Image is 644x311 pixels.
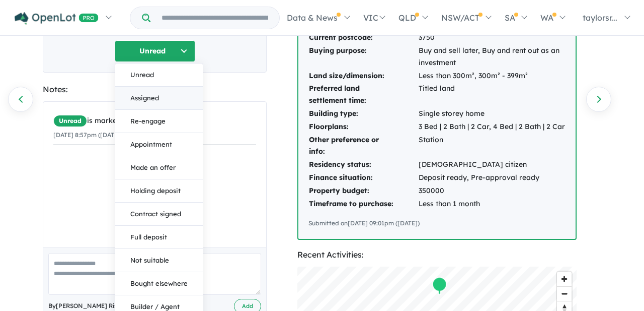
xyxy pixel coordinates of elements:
button: Assigned [115,87,203,110]
td: Timeframe to purchase: [308,198,418,211]
td: Titled land [418,82,566,107]
small: [DATE] 8:57pm ([DATE]) [53,131,122,139]
td: Finance situation: [308,171,418,184]
div: Notes: [43,83,267,96]
button: Zoom out [557,286,572,301]
div: Submitted on [DATE] 09:01pm ([DATE]) [308,218,566,228]
span: taylorsr... [583,13,617,23]
td: Station [418,134,566,159]
button: Appointment [115,133,203,156]
div: is marked. [53,115,256,127]
button: Contract signed [115,203,203,226]
td: Less than 300m², 300m² - 399m² [418,70,566,83]
input: Try estate name, suburb, builder or developer [152,7,277,29]
div: Map marker [432,277,447,295]
td: Buying purpose: [308,44,418,70]
button: Unread [115,64,203,87]
span: Zoom out [557,287,572,301]
td: 350000 [418,184,566,198]
td: Less than 1 month [418,198,566,211]
span: Unread [53,115,87,127]
td: Buy and sell later, Buy and rent out as an investment [418,44,566,70]
button: Not suitable [115,249,203,272]
td: Deposit ready, Pre-approval ready [418,171,566,184]
td: Current postcode: [308,31,418,44]
button: Zoom in [557,272,572,286]
button: Made an offer [115,156,203,179]
td: [DEMOGRAPHIC_DATA] citizen [418,158,566,171]
td: Land size/dimension: [308,70,418,83]
td: Building type: [308,107,418,120]
button: Bought elsewhere [115,272,203,295]
button: Holding deposit [115,179,203,203]
td: 3 Bed | 2 Bath | 2 Car, 4 Bed | 2 Bath | 2 Car [418,120,566,134]
td: Property budget: [308,184,418,198]
button: Full deposit [115,226,203,249]
td: Preferred land settlement time: [308,82,418,107]
td: Single storey home [418,107,566,120]
span: By [PERSON_NAME] Rise Deanside [48,301,150,311]
button: Re-engage [115,110,203,133]
td: Other preference or info: [308,134,418,159]
button: Unread [115,40,195,62]
td: Floorplans: [308,120,418,134]
td: Residency status: [308,158,418,171]
div: Recent Activities: [297,248,577,262]
img: Openlot PRO Logo White [15,12,99,25]
td: 3750 [418,31,566,44]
